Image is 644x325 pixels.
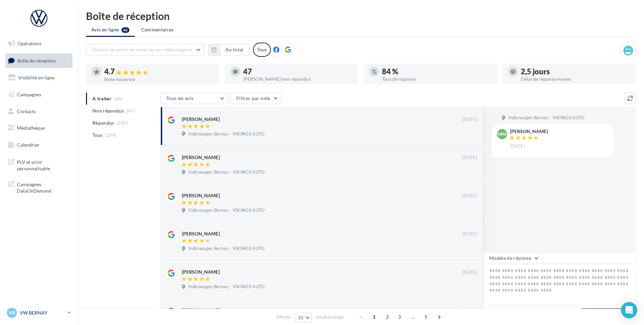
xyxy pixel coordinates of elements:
[188,284,264,290] span: Volkswagen Bernay - VIKINGS AUTO
[463,117,477,123] span: [DATE]
[521,77,630,81] div: Délai de réponse moyen
[4,71,74,85] a: Visibilité en ligne
[4,177,74,197] a: Campagnes DataOnDemand
[17,92,41,97] span: Campagnes
[18,41,41,46] span: Opérations
[182,307,220,314] div: [PERSON_NAME]
[463,308,477,314] span: [DATE]
[86,44,205,55] button: Choisir un point de vente ou un code magasin
[4,138,74,152] a: Calendrier
[231,93,282,104] button: Filtrer par note
[17,108,36,114] span: Contacts
[127,108,135,114] span: (47)
[17,125,45,131] span: Médiathèque
[316,314,344,320] span: résultats/page
[4,121,74,135] a: Médiathèque
[92,120,114,126] span: Répondus
[220,44,249,55] button: Au total
[86,11,636,21] div: Boîte de réception
[92,47,192,52] span: Choisir un point de vente ou un code magasin
[182,154,220,161] div: [PERSON_NAME]
[92,107,124,114] span: Non répondus
[188,246,264,252] span: Volkswagen Bernay - VIKINGS AUTO
[141,27,174,32] span: Commentaires
[188,131,264,137] span: Volkswagen Bernay - VIKINGS AUTO
[208,44,249,55] button: Au total
[382,311,393,322] span: 2
[382,77,492,81] div: Taux de réponse
[621,302,637,318] div: Open Intercom Messenger
[298,315,304,320] span: 10
[276,314,291,320] span: Afficher
[18,75,55,80] span: Visibilité en ligne
[182,192,220,199] div: [PERSON_NAME]
[484,252,542,264] button: Modèle de réponse
[4,36,74,51] a: Opérations
[382,68,492,75] div: 84 %
[17,180,70,194] span: Campagnes DataOnDemand
[17,157,70,172] span: PLV et print personnalisable
[243,68,353,75] div: 47
[117,120,128,126] span: (247)
[463,270,477,276] span: [DATE]
[369,311,380,322] span: 1
[166,95,194,101] span: Tous les avis
[160,93,228,104] button: Tous les avis
[4,104,74,119] a: Contacts
[510,143,525,149] span: [DATE]
[188,207,264,214] span: Volkswagen Bernay - VIKINGS AUTO
[463,231,477,237] span: [DATE]
[521,68,630,75] div: 2,5 jours
[104,77,214,82] div: Note moyenne
[407,311,418,322] span: ...
[4,155,74,175] a: PLV et print personnalisable
[4,53,74,68] a: Boîte de réception
[17,57,56,63] span: Boîte de réception
[105,132,117,138] span: (294)
[253,43,271,57] div: Tous
[295,313,312,322] button: 10
[182,269,220,275] div: [PERSON_NAME]
[188,169,264,175] span: Volkswagen Bernay - VIKINGS AUTO
[394,311,405,322] span: 3
[20,309,65,316] p: VW BERNAY
[104,68,214,76] div: 4.7
[182,230,220,237] div: [PERSON_NAME]
[4,87,74,102] a: Campagnes
[9,309,15,316] span: VB
[17,142,40,148] span: Calendrier
[421,311,431,322] span: 5
[508,115,584,121] span: Volkswagen Bernay - VIKINGS AUTO
[182,116,220,123] div: [PERSON_NAME]
[498,131,507,137] span: MM
[463,193,477,199] span: [DATE]
[5,306,72,319] a: VB VW BERNAY
[463,155,477,161] span: [DATE]
[510,129,548,134] div: [PERSON_NAME]
[243,77,353,81] div: [PERSON_NAME] non répondus
[92,132,103,139] span: Tous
